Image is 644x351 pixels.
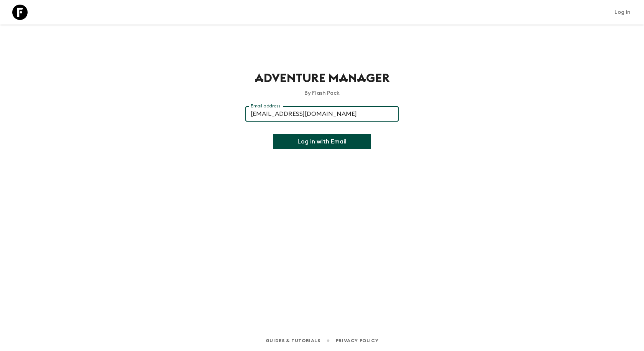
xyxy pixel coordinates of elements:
a: Log in [610,7,635,18]
h1: Adventure Manager [245,71,399,86]
button: Log in with Email [273,134,371,149]
p: By Flash Pack [245,89,399,97]
a: Guides & Tutorials [266,336,320,345]
a: Privacy Policy [336,336,378,345]
label: Email address [251,103,280,109]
